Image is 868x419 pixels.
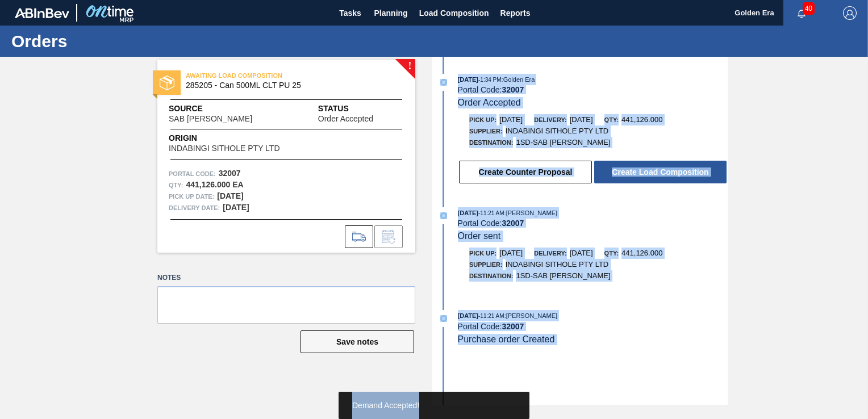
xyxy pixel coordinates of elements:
span: Qty : [169,179,183,191]
div: Portal Code: [458,219,728,228]
span: Planning [374,6,408,20]
span: : [PERSON_NAME] [504,312,558,319]
span: Order sent [458,231,501,241]
span: 40 [803,2,815,15]
span: Pick up Date: [169,191,214,202]
span: Status [318,103,404,115]
span: [DATE] [499,249,523,257]
span: Qty: [604,250,619,257]
img: atual [440,79,447,86]
span: Load Composition [419,6,489,20]
span: [DATE] [499,115,523,124]
span: : Golden Era [502,76,535,83]
span: Destination: [469,139,513,146]
span: Supplier: [469,128,503,135]
strong: 32007 [502,322,524,331]
div: Portal Code: [458,322,728,331]
span: Portal Code: [169,168,216,179]
button: Create Counter Proposal [459,161,592,183]
span: SAB [PERSON_NAME] [169,115,252,123]
span: Tasks [338,6,363,20]
span: Delivery Date: [169,202,220,213]
span: 441,126.000 [621,249,662,257]
strong: 441,126.000 EA [186,180,243,189]
span: Pick up: [469,116,496,123]
img: atual [440,212,447,219]
div: Portal Code: [458,85,728,94]
span: 1SD-SAB [PERSON_NAME] [516,138,610,146]
span: INDABINGI SITHOLE PTY LTD [169,144,280,153]
img: atual [440,315,447,322]
span: - 11:21 AM [478,313,504,319]
span: Pick up: [469,250,496,257]
button: Notifications [783,5,820,21]
strong: 32007 [502,85,524,94]
span: [DATE] [458,209,478,216]
img: status [160,76,174,90]
strong: [DATE] [223,203,249,212]
span: Demand Accepted! [352,401,419,410]
button: Save notes [301,330,414,353]
div: Go to Load Composition [345,225,373,248]
span: Order Accepted [318,115,373,123]
div: Inform order change [374,225,403,248]
span: - 11:21 AM [478,210,504,216]
strong: [DATE] [217,191,243,200]
span: Origin [169,132,308,144]
span: : [PERSON_NAME] [504,209,558,216]
span: - 1:34 PM [478,77,502,83]
h1: Orders [11,35,213,48]
span: [DATE] [458,312,478,319]
span: Destination: [469,273,513,279]
span: AWAITING LOAD COMPOSITION [186,70,345,81]
span: Supplier: [469,261,503,268]
span: INDABINGI SITHOLE PTY LTD [506,127,609,135]
span: Source [169,103,286,115]
span: INDABINGI SITHOLE PTY LTD [506,260,609,269]
span: Delivery: [534,250,566,257]
button: Create Load Composition [594,161,727,183]
span: [DATE] [570,249,593,257]
img: Logout [843,6,857,20]
img: TNhmsLtSVTkK8tSr43FrP2fwEKptu5GPRR3wAAAABJRU5ErkJggg== [15,8,69,18]
strong: 32007 [219,169,241,178]
span: Qty: [604,116,619,123]
span: [DATE] [570,115,593,124]
span: Order Accepted [458,98,521,107]
span: Reports [500,6,531,20]
span: Delivery: [534,116,566,123]
label: Notes [157,270,415,286]
span: Purchase order Created [458,334,555,344]
span: [DATE] [458,76,478,83]
strong: 32007 [502,219,524,228]
span: 285205 - Can 500ML CLT PU 25 [186,81,392,90]
span: 441,126.000 [621,115,662,124]
span: 1SD-SAB [PERSON_NAME] [516,271,610,280]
